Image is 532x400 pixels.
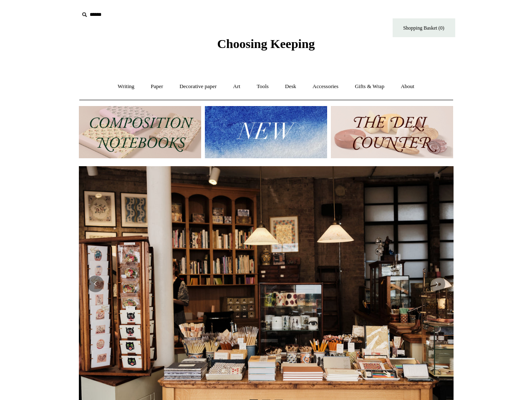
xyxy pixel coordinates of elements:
[79,106,201,158] img: 202302 Composition ledgers.jpg__PID:69722ee6-fa44-49dd-a067-31375e5d54ec
[143,76,171,98] a: Paper
[205,106,327,158] img: New.jpg__PID:f73bdf93-380a-4a35-bcfe-7823039498e1
[305,76,346,98] a: Accessories
[87,276,104,292] button: Previous
[277,76,304,98] a: Desk
[393,76,422,98] a: About
[172,76,224,98] a: Decorative paper
[217,37,315,51] span: Choosing Keeping
[429,276,445,292] button: Next
[347,76,392,98] a: Gifts & Wrap
[331,106,453,158] img: The Deli Counter
[110,76,142,98] a: Writing
[226,76,248,98] a: Art
[217,43,315,49] a: Choosing Keeping
[249,76,276,98] a: Tools
[393,18,455,37] a: Shopping Basket (0)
